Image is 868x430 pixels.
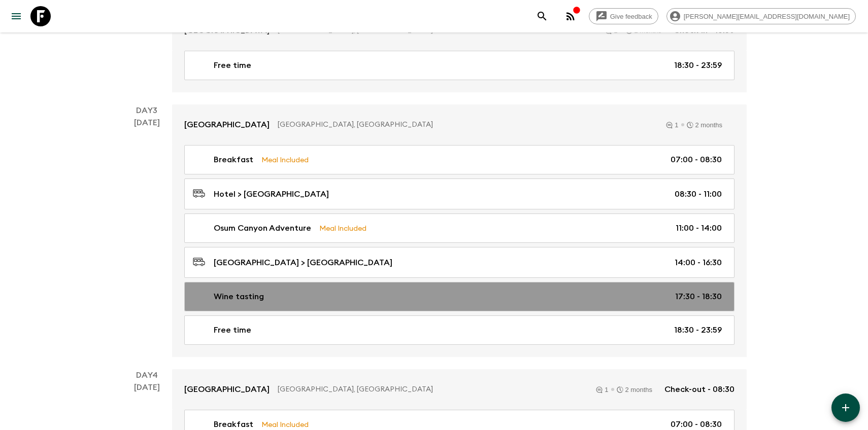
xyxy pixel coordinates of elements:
[121,104,172,117] p: Day 3
[666,8,856,24] div: [PERSON_NAME][EMAIL_ADDRESS][DOMAIN_NAME]
[6,6,26,26] button: menu
[214,324,251,336] p: Free time
[674,324,722,336] p: 18:30 - 23:59
[214,222,311,234] p: Osum Canyon Adventure
[172,104,747,145] a: [GEOGRAPHIC_DATA][GEOGRAPHIC_DATA], [GEOGRAPHIC_DATA]12 months
[214,154,253,166] p: Breakfast
[278,120,654,130] p: [GEOGRAPHIC_DATA], [GEOGRAPHIC_DATA]
[184,178,735,209] a: Hotel > [GEOGRAPHIC_DATA]08:30 - 11:00
[184,213,735,243] a: Osum Canyon AdventureMeal Included11:00 - 14:00
[261,419,309,430] p: Meal Included
[261,154,309,165] p: Meal Included
[214,291,264,303] p: Wine tasting
[184,383,270,396] p: [GEOGRAPHIC_DATA]
[678,13,855,20] span: [PERSON_NAME][EMAIL_ADDRESS][DOMAIN_NAME]
[214,257,392,269] p: [GEOGRAPHIC_DATA] > [GEOGRAPHIC_DATA]
[675,291,722,303] p: 17:30 - 18:30
[664,383,735,396] p: Check-out - 08:30
[278,384,584,395] p: [GEOGRAPHIC_DATA], [GEOGRAPHIC_DATA]
[184,315,735,345] a: Free time18:30 - 23:59
[666,122,678,128] div: 1
[675,188,722,200] p: 08:30 - 11:00
[589,8,658,24] a: Give feedback
[184,119,270,131] p: [GEOGRAPHIC_DATA]
[674,59,722,71] p: 18:30 - 23:59
[675,257,722,269] p: 14:00 - 16:30
[121,369,172,381] p: Day 4
[134,117,160,357] div: [DATE]
[687,122,722,128] div: 2 months
[671,154,722,166] p: 07:00 - 08:30
[184,247,735,278] a: [GEOGRAPHIC_DATA] > [GEOGRAPHIC_DATA]14:00 - 16:30
[214,188,329,200] p: Hotel > [GEOGRAPHIC_DATA]
[605,13,658,20] span: Give feedback
[532,6,552,26] button: search adventures
[184,145,735,174] a: BreakfastMeal Included07:00 - 08:30
[676,222,722,234] p: 11:00 - 14:00
[172,369,747,410] a: [GEOGRAPHIC_DATA][GEOGRAPHIC_DATA], [GEOGRAPHIC_DATA]12 monthsCheck-out - 08:30
[617,386,652,393] div: 2 months
[319,223,366,234] p: Meal Included
[214,59,251,71] p: Free time
[596,386,608,393] div: 1
[184,282,735,311] a: Wine tasting17:30 - 18:30
[184,51,735,80] a: Free time18:30 - 23:59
